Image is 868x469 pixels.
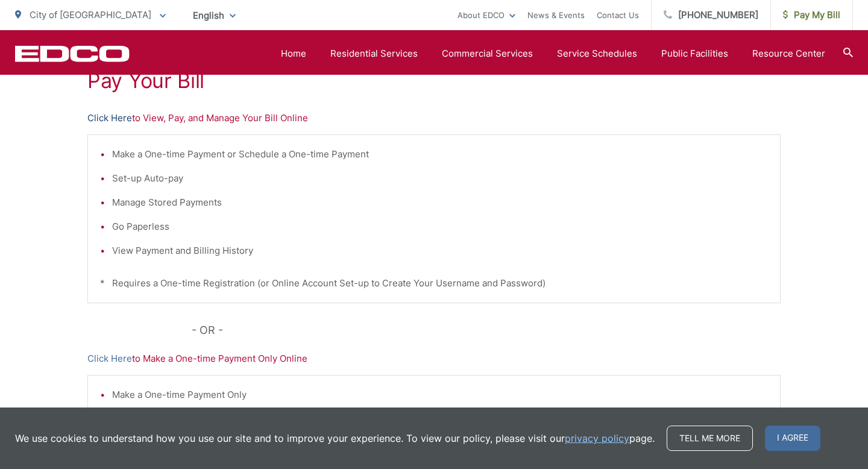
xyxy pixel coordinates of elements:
[281,46,306,61] a: Home
[112,244,768,258] li: View Payment and Billing History
[87,351,781,366] p: to Make a One-time Payment Only Online
[442,46,533,61] a: Commercial Services
[458,8,515,22] a: About EDCO
[184,5,245,26] span: English
[112,147,768,162] li: Make a One-time Payment or Schedule a One-time Payment
[15,45,130,62] a: EDCD logo. Return to the homepage.
[597,8,639,22] a: Contact Us
[87,351,132,366] a: Click Here
[557,46,637,61] a: Service Schedules
[667,426,753,451] a: Tell me more
[112,171,768,186] li: Set-up Auto-pay
[330,46,418,61] a: Residential Services
[100,276,768,291] p: * Requires a One-time Registration (or Online Account Set-up to Create Your Username and Password)
[15,431,655,445] p: We use cookies to understand how you use our site and to improve your experience. To view our pol...
[783,8,840,22] span: Pay My Bill
[661,46,728,61] a: Public Facilities
[112,219,768,234] li: Go Paperless
[87,111,132,125] a: Click Here
[527,8,585,22] a: News & Events
[192,321,781,339] p: - OR -
[87,69,781,93] h1: Pay Your Bill
[112,388,768,402] li: Make a One-time Payment Only
[765,426,820,451] span: I agree
[112,195,768,210] li: Manage Stored Payments
[752,46,825,61] a: Resource Center
[30,9,151,20] span: City of [GEOGRAPHIC_DATA]
[87,111,781,125] p: to View, Pay, and Manage Your Bill Online
[565,431,629,445] a: privacy policy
